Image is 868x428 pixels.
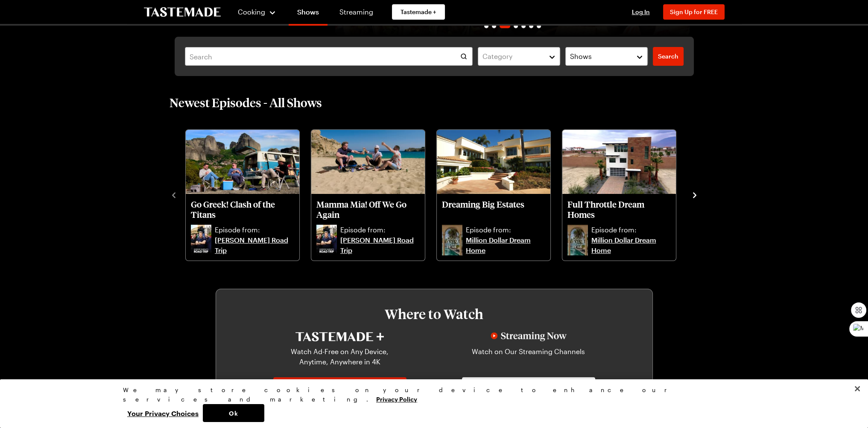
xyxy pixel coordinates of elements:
span: Shows [570,51,592,62]
a: Dreaming Big Estates [442,199,545,223]
button: Your Privacy Choices [123,404,203,422]
img: Mamma Mia! Off We Go Again [311,130,425,194]
p: Go Greek! Clash of the Titans [191,199,294,220]
div: 3 / 10 [436,127,561,261]
img: Streaming [491,332,567,341]
span: Tastemade + [400,8,436,16]
button: Category [478,47,560,66]
span: Go to slide 1 [484,24,488,28]
img: Full Throttle Dream Homes [562,130,676,194]
div: Full Throttle Dream Homes [562,130,676,261]
p: Episode from: [466,225,545,235]
p: Mamma Mia! Off We Go Again [316,199,420,220]
a: To Tastemade Home Page [144,7,221,17]
span: Go to slide 7 [537,24,541,28]
span: Log In [632,8,650,15]
img: Dreaming Big Estates [437,130,550,194]
div: Mamma Mia! Off We Go Again [311,130,425,261]
a: filters [653,47,684,66]
p: Watch Ad-Free on Any Device, Anytime, Anywhere in 4K [278,346,401,367]
button: navigate to previous item [170,189,178,199]
a: Go to Streaming [462,377,595,396]
span: Go to slide 2 [492,24,496,28]
img: Tastemade+ [295,332,384,341]
p: Dreaming Big Estates [442,199,545,220]
a: Shows [289,2,327,26]
a: Go Greek! Clash of the Titans [191,199,294,223]
div: Go Greek! Clash of the Titans [186,130,299,261]
span: Go to slide 3 [500,24,510,28]
img: Go Greek! Clash of the Titans [186,130,299,194]
a: Full Throttle Dream Homes [567,199,671,223]
p: Episode from: [340,225,420,235]
p: Episode from: [591,225,671,235]
h3: Where to Watch [242,306,627,322]
a: Million Dollar Dream Home [591,235,671,255]
h2: Newest Episodes - All Shows [170,95,322,110]
a: Go to Tastemade+ [273,377,406,396]
a: [PERSON_NAME] Road Trip [340,235,420,255]
div: We may store cookies on your device to enhance our services and marketing. [123,385,738,404]
div: Category [482,51,543,62]
p: Watch on Our Streaming Channels [467,346,590,367]
p: Episode from: [215,225,294,235]
button: Sign Up for FREE [663,4,725,20]
button: Shows [565,47,648,66]
button: Ok [203,404,264,422]
span: Go to slide 6 [529,24,533,28]
button: Close [848,379,867,398]
span: Cooking [238,8,265,16]
span: Go to slide 5 [521,24,526,28]
p: Full Throttle Dream Homes [567,199,671,220]
a: Million Dollar Dream Home [466,235,545,255]
div: 2 / 10 [310,127,436,261]
a: Mamma Mia! Off We Go Again [316,199,420,223]
a: Tastemade + [392,4,445,20]
div: Privacy [123,385,738,422]
button: Log In [624,8,658,16]
a: More information about your privacy, opens in a new tab [376,395,417,403]
button: Cooking [238,2,277,22]
span: Search [658,52,678,61]
div: 1 / 10 [185,127,310,261]
button: navigate to next item [690,189,699,199]
div: 4 / 10 [561,127,687,261]
a: [PERSON_NAME] Road Trip [215,235,294,255]
div: Dreaming Big Estates [437,130,550,261]
input: Search [185,47,473,66]
span: Sign Up for FREE [670,8,718,15]
span: Go to slide 4 [514,24,518,28]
